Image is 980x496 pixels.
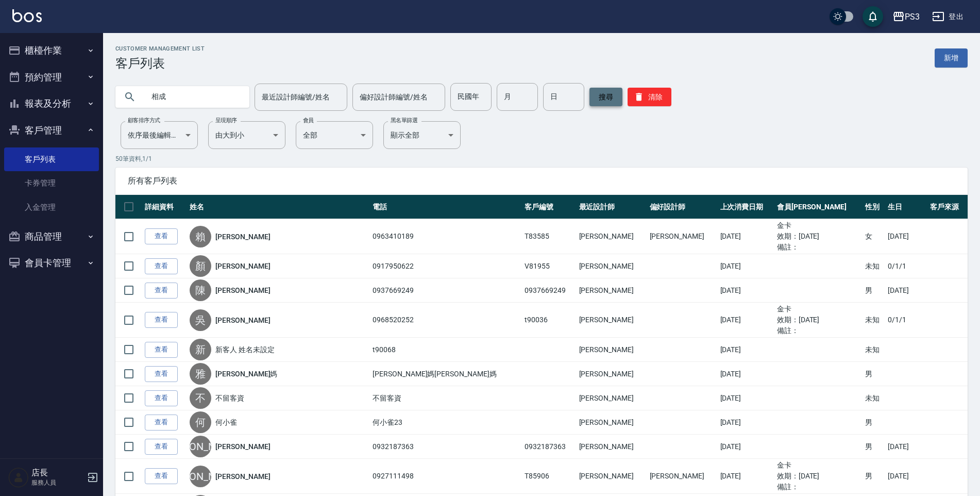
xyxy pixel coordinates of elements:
[4,195,99,219] a: 入金管理
[718,278,774,303] td: [DATE]
[4,90,99,117] button: 報表及分析
[145,312,178,328] a: 查看
[303,117,314,124] label: 會員
[905,10,920,23] div: PS3
[190,255,211,277] div: 顏
[145,342,178,358] a: 查看
[115,45,205,52] h2: Customer Management List
[647,195,718,219] th: 偏好設計師
[863,459,886,494] td: 男
[718,195,774,219] th: 上次消費日期
[208,121,285,149] div: 由大到小
[215,117,237,124] label: 呈現順序
[522,195,576,219] th: 客戶編號
[777,242,860,253] ul: 備註：
[863,410,886,435] td: 男
[128,176,955,186] span: 所有客戶列表
[718,459,774,494] td: [DATE]
[145,228,178,244] a: 查看
[577,410,647,435] td: [PERSON_NAME]
[4,250,99,276] button: 會員卡管理
[577,459,647,494] td: [PERSON_NAME]
[863,278,886,303] td: 男
[370,410,522,435] td: 何小雀23
[142,195,187,219] th: 詳細資料
[145,415,178,431] a: 查看
[522,303,576,338] td: t90036
[863,219,886,254] td: 女
[190,279,211,301] div: 陳
[190,466,211,487] div: [PERSON_NAME]
[777,471,860,482] ul: 效期： [DATE]
[777,220,860,231] ul: 金卡
[885,278,927,303] td: [DATE]
[647,219,718,254] td: [PERSON_NAME]
[4,64,99,91] button: 預約管理
[215,441,270,452] a: [PERSON_NAME]
[31,478,84,487] p: 服務人員
[4,223,99,250] button: 商品管理
[777,482,860,492] ul: 備註：
[215,232,270,242] a: [PERSON_NAME]
[718,303,774,338] td: [DATE]
[145,390,178,406] a: 查看
[190,226,211,247] div: 賴
[522,459,576,494] td: T85906
[215,315,270,325] a: [PERSON_NAME]
[190,339,211,360] div: 新
[577,303,647,338] td: [PERSON_NAME]
[370,195,522,219] th: 電話
[370,435,522,459] td: 0932187363
[863,386,886,410] td: 未知
[190,309,211,331] div: 吳
[215,369,277,379] a: [PERSON_NAME]媽
[145,439,178,455] a: 查看
[863,254,886,278] td: 未知
[12,9,42,22] img: Logo
[145,258,178,274] a: 查看
[863,338,886,362] td: 未知
[190,363,211,385] div: 雅
[296,121,373,149] div: 全部
[8,467,29,488] img: Person
[190,387,211,409] div: 不
[121,121,198,149] div: 依序最後編輯時間
[885,219,927,254] td: [DATE]
[370,278,522,303] td: 0937669249
[885,435,927,459] td: [DATE]
[577,338,647,362] td: [PERSON_NAME]
[370,303,522,338] td: 0968520252
[370,254,522,278] td: 0917950622
[928,7,968,26] button: 登出
[863,362,886,386] td: 男
[215,344,275,355] a: 新客人 姓名未設定
[863,435,886,459] td: 男
[115,56,205,71] h3: 客戶列表
[885,195,927,219] th: 生日
[927,195,968,219] th: 客戶來源
[383,121,461,149] div: 顯示全部
[215,417,237,427] a: 何小雀
[370,362,522,386] td: [PERSON_NAME]媽[PERSON_NAME]媽
[863,6,883,27] button: save
[718,362,774,386] td: [DATE]
[215,261,270,271] a: [PERSON_NAME]
[577,195,647,219] th: 最近設計師
[4,171,99,195] a: 卡券管理
[718,435,774,459] td: [DATE]
[190,411,211,433] div: 何
[370,459,522,494] td: 0927111498
[391,117,417,124] label: 黑名單篩選
[370,338,522,362] td: t90068
[885,459,927,494] td: [DATE]
[370,386,522,410] td: 不留客資
[145,366,178,382] a: 查看
[577,362,647,386] td: [PERSON_NAME]
[885,254,927,278] td: 0/1/1
[190,436,211,457] div: [PERSON_NAME]
[577,435,647,459] td: [PERSON_NAME]
[187,195,370,219] th: 姓名
[774,195,863,219] th: 會員[PERSON_NAME]
[4,37,99,64] button: 櫃檯作業
[888,6,924,27] button: PS3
